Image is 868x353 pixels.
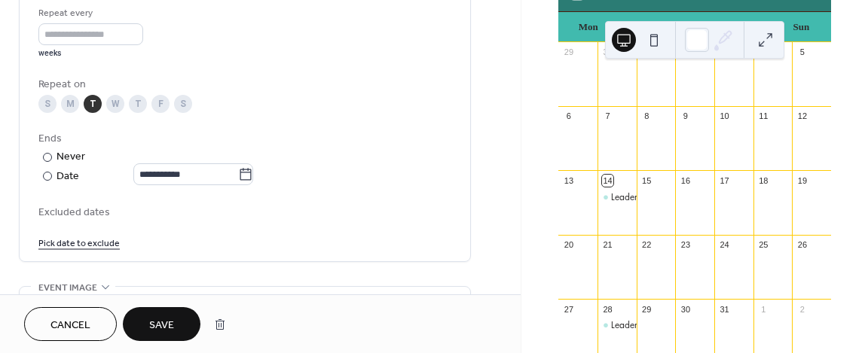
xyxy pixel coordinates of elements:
[641,175,653,186] div: 15
[680,175,691,186] div: 16
[680,303,691,315] div: 30
[719,175,730,186] div: 17
[38,5,140,21] div: Repeat every
[38,205,451,221] span: Excluded dates
[563,111,574,122] div: 6
[570,12,606,42] div: Mon
[611,319,688,332] div: Leadership Meeting
[38,131,448,147] div: Ends
[796,303,808,315] div: 2
[796,239,808,251] div: 26
[38,236,120,251] span: Pick date to exclude
[57,168,253,185] div: Date
[24,307,117,341] button: Cancel
[611,191,688,204] div: Leadership Meeting
[602,47,613,58] div: 30
[50,318,90,333] span: Cancel
[758,175,769,186] div: 18
[758,303,769,315] div: 1
[38,280,97,296] span: Event image
[641,239,653,251] div: 22
[563,47,574,58] div: 29
[123,307,200,341] button: Save
[719,111,730,122] div: 10
[149,318,174,333] span: Save
[680,239,691,251] div: 23
[784,12,819,42] div: Sun
[641,12,677,42] div: Wed
[174,95,192,113] div: S
[602,111,613,122] div: 7
[713,12,748,42] div: Fri
[641,111,653,122] div: 8
[677,12,713,42] div: Thu
[748,12,784,42] div: Sat
[602,239,613,251] div: 21
[602,175,613,186] div: 14
[38,95,57,113] div: S
[84,95,102,113] div: T
[563,239,574,251] div: 20
[680,111,691,122] div: 9
[151,95,170,113] div: F
[61,95,79,113] div: M
[598,319,637,332] div: Leadership Meeting
[758,111,769,122] div: 11
[38,48,143,59] div: weeks
[719,303,730,315] div: 31
[106,95,124,113] div: W
[563,175,574,186] div: 13
[758,239,769,251] div: 25
[796,47,808,58] div: 5
[563,303,574,315] div: 27
[641,303,653,315] div: 29
[598,191,637,204] div: Leadership Meeting
[129,95,147,113] div: T
[796,175,808,186] div: 19
[606,12,641,42] div: Tue
[719,239,730,251] div: 24
[57,149,86,165] div: Never
[602,303,613,315] div: 28
[38,77,448,93] div: Repeat on
[796,111,808,122] div: 12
